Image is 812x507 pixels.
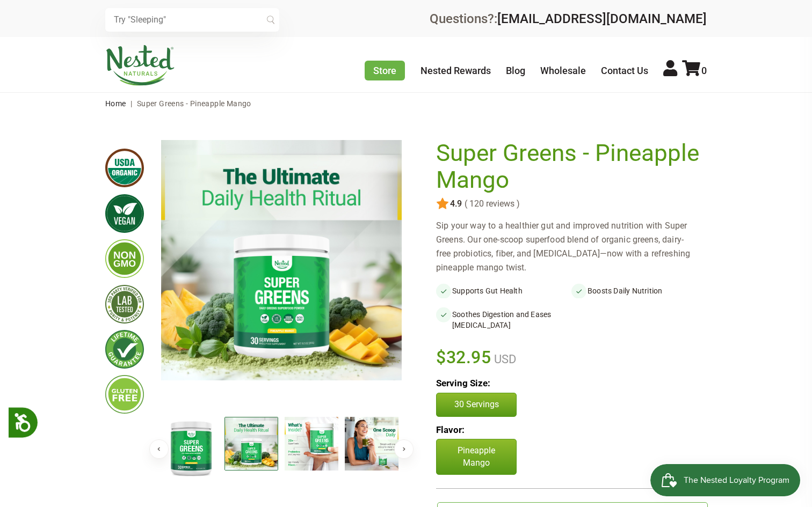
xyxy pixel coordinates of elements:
img: lifetimeguarantee [105,330,144,369]
a: Store [365,61,405,80]
a: Blog [506,65,525,76]
div: Questions?: [430,12,707,25]
li: Boosts Daily Nutrition [571,283,707,298]
img: vegan [105,194,144,233]
img: glutenfree [105,375,144,414]
img: usdaorganic [105,149,144,187]
img: star.svg [436,197,449,210]
img: Super Greens - Pineapple Mango [345,417,398,471]
div: Sip your way to a healthier gut and improved nutrition with Super Greens. Our one-scoop superfood... [436,219,707,275]
button: Previous [149,439,169,459]
b: Flavor: [436,424,465,435]
span: USD [491,352,516,366]
img: Super Greens - Pineapple Mango [224,417,278,471]
a: 0 [682,65,707,76]
img: Super Greens - Pineapple Mango [285,417,338,471]
nav: breadcrumbs [105,93,707,114]
button: 30 Servings [436,393,517,416]
a: Nested Rewards [421,65,491,76]
img: Nested Naturals [105,45,175,86]
span: Super Greens - Pineapple Mango [137,99,251,108]
iframe: Button to open loyalty program pop-up [650,464,801,496]
img: gmofree [105,239,144,278]
a: Contact Us [601,65,648,76]
span: 0 [701,65,707,76]
span: 4.9 [449,199,462,209]
a: [EMAIL_ADDRESS][DOMAIN_NAME] [497,11,707,26]
a: Home [105,99,126,108]
img: thirdpartytested [105,285,144,324]
b: Serving Size: [436,378,490,388]
span: ( 120 reviews ) [462,199,520,209]
h1: Super Greens - Pineapple Mango [436,140,701,193]
img: Super Greens - Pineapple Mango [164,417,218,479]
img: Super Greens - Pineapple Mango [161,140,402,380]
li: Supports Gut Health [436,283,571,298]
a: Wholesale [540,65,586,76]
input: Try "Sleeping" [105,8,279,32]
span: $32.95 [436,346,491,369]
p: 30 Servings [447,399,505,410]
span: | [128,99,135,108]
button: Next [394,439,414,459]
p: Pineapple Mango [436,439,517,475]
li: Soothes Digestion and Eases [MEDICAL_DATA] [436,307,571,333]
